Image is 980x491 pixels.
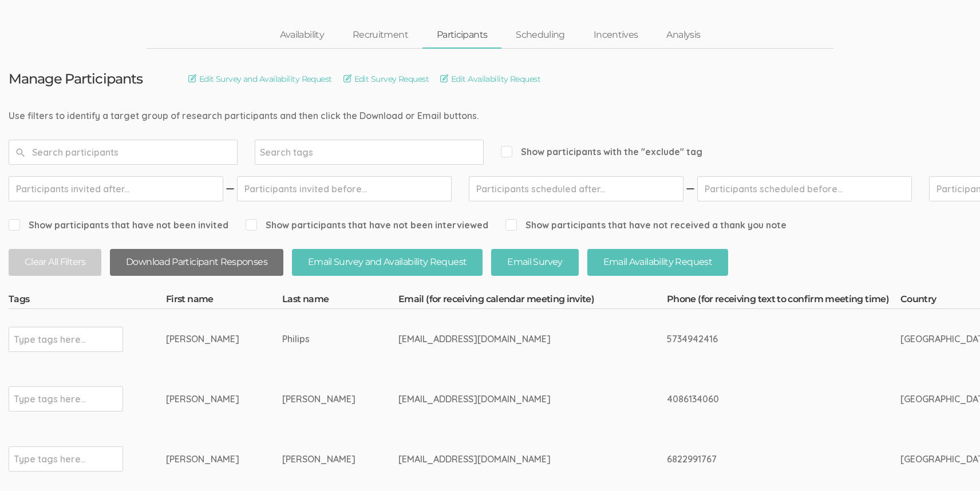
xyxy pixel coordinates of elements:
[224,176,236,201] img: dash.svg
[923,436,980,491] iframe: Chat Widget
[579,23,653,47] a: Incentives
[505,219,787,232] span: Show participants that have not received a thank you note
[282,393,355,406] div: [PERSON_NAME]
[398,393,624,406] div: [EMAIL_ADDRESS][DOMAIN_NAME]
[166,332,239,346] div: [PERSON_NAME]
[246,219,488,232] span: Show participants that have not been interviewed
[501,145,702,159] span: Show participants with the "exclude" tag
[166,453,239,466] div: [PERSON_NAME]
[501,23,579,47] a: Scheduling
[14,332,85,347] input: Type tags here...
[9,293,166,309] th: Tags
[9,176,223,201] input: Participants invited after...
[14,391,85,406] input: Type tags here...
[587,249,728,276] button: Email Availability Request
[491,249,578,276] button: Email Survey
[292,249,483,276] button: Email Survey and Availability Request
[166,393,239,406] div: [PERSON_NAME]
[398,453,624,466] div: [EMAIL_ADDRESS][DOMAIN_NAME]
[266,23,338,47] a: Availability
[110,249,283,276] button: Download Participant Responses
[282,453,355,466] div: [PERSON_NAME]
[237,176,452,201] input: Participants invited before...
[14,452,85,466] input: Type tags here...
[685,176,696,201] img: dash.svg
[9,140,238,165] input: Search participants
[398,332,624,346] div: [EMAIL_ADDRESS][DOMAIN_NAME]
[338,23,422,47] a: Recruitment
[166,293,282,309] th: First name
[667,332,857,346] div: 5734942416
[188,73,332,85] a: Edit Survey and Availability Request
[9,72,143,86] h3: Manage Participants
[422,23,501,47] a: Participants
[440,73,540,85] a: Edit Availability Request
[697,176,912,201] input: Participants scheduled before...
[260,145,331,160] input: Search tags
[9,249,101,276] button: Clear All Filters
[343,73,429,85] a: Edit Survey Request
[282,293,398,309] th: Last name
[667,393,857,406] div: 4086134060
[469,176,683,201] input: Participants scheduled after...
[9,219,228,232] span: Show participants that have not been invited
[398,293,667,309] th: Email (for receiving calendar meeting invite)
[282,332,355,346] div: Philips
[667,293,900,309] th: Phone (for receiving text to confirm meeting time)
[667,453,857,466] div: 6822991767
[652,23,714,47] a: Analysis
